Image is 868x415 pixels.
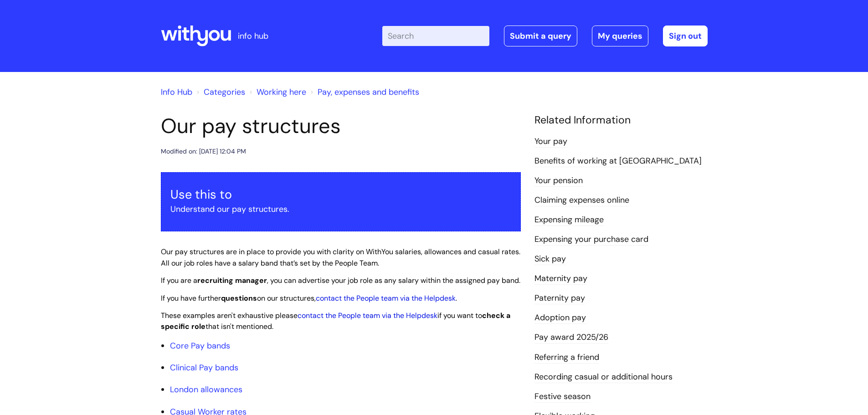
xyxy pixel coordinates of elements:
a: Your pension [534,175,583,187]
strong: questions [221,293,257,303]
a: Expensing mileage [534,214,604,226]
a: Clinical Pay bands [170,362,238,373]
p: Understand our pay structures. [170,202,511,216]
a: Pay, expenses and benefits [318,87,419,97]
a: Sick pay [534,253,566,265]
h4: Related Information [534,114,708,127]
span: These examples aren't exhaustive please if you want to that isn't mentioned. [161,311,510,332]
a: Referring a friend [534,352,599,364]
span: If you have further on our structures, . [161,293,457,303]
a: Maternity pay [534,273,587,285]
h1: Our pay structures [161,114,521,138]
a: Claiming expenses online [534,195,629,206]
a: Expensing your purchase card [534,234,648,246]
span: Our pay structures are in place to provide you with clarity on WithYou salaries, allowances and c... [161,247,520,268]
a: Festive season [534,391,591,403]
a: London allowances [170,384,242,395]
a: contact the People team via the Helpdesk [298,311,437,320]
a: Pay award 2025/26 [534,332,608,343]
li: Working here [247,85,306,99]
input: Search [382,26,489,46]
a: Your pay [534,136,567,148]
a: Adoption pay [534,312,586,324]
a: Submit a query [504,26,577,46]
a: Working here [257,87,306,97]
a: Info Hub [161,87,192,97]
span: If you are a , you can advertise your job role as any salary within the assigned pay band. [161,276,520,285]
h3: Use this to [170,187,511,202]
div: Modified on: [DATE] 12:04 PM [161,146,246,157]
a: Categories [204,87,245,97]
li: Solution home [195,85,245,99]
a: Sign out [663,26,708,46]
strong: recruiting manager [197,276,267,285]
a: Recording casual or additional hours [534,371,673,383]
li: Pay, expenses and benefits [308,85,419,99]
div: | - [382,26,708,46]
a: My queries [592,26,648,46]
a: Core Pay bands [170,340,230,351]
a: contact the People team via the Helpdesk [316,293,456,303]
p: info hub [238,29,268,43]
a: Benefits of working at [GEOGRAPHIC_DATA] [534,155,702,167]
a: Paternity pay [534,292,585,304]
